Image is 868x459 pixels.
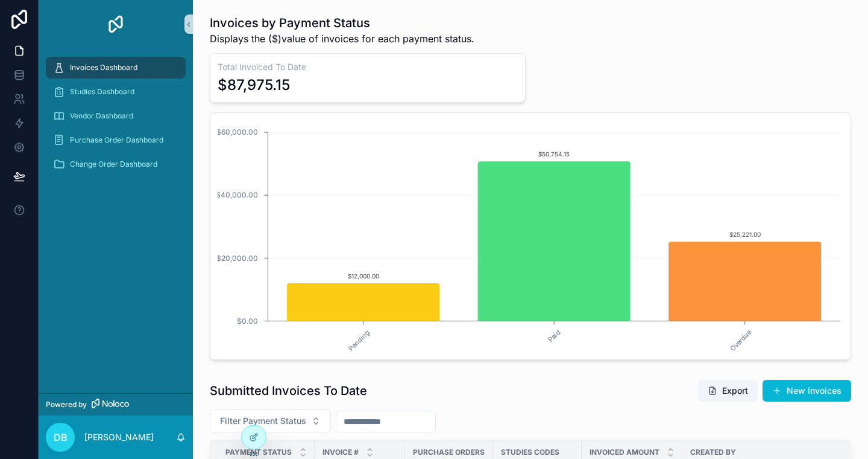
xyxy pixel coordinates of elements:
[46,129,186,151] a: Purchase Order Dashboard
[698,380,758,402] button: Export
[70,87,134,97] span: Studies Dashboard
[322,448,359,457] span: Invoice #
[46,105,186,127] a: Vendor Dashboard
[70,159,157,169] span: Change Order Dashboard
[763,380,851,402] button: New Invoices
[347,328,371,353] text: Pending
[39,48,193,191] div: scrollable content
[46,57,186,79] a: Invoices Dashboard
[218,61,518,73] h3: Total Invoiced To Date
[39,393,193,416] a: Powered by
[216,190,258,199] tspan: $40,000.00
[210,382,367,399] h1: Submitted Invoices To Date
[70,111,133,121] span: Vendor Dashboard
[729,231,761,238] text: $25,221.00
[210,31,474,46] span: Displays the ($)value of invoices for each payment status.
[218,75,290,95] div: $87,975.15
[225,448,292,457] span: Payment Status
[70,135,163,145] span: Purchase Order Dashboard
[690,448,736,457] span: Created By
[210,14,474,31] h1: Invoices by Payment Status
[210,409,331,432] button: Select Button
[46,153,186,175] a: Change Order Dashboard
[348,272,379,280] text: $12,000.00
[413,448,485,457] span: Purchase Orders
[538,150,570,158] text: $50,754.15
[546,328,562,344] text: Paid
[216,127,258,136] tspan: $60,000.00
[54,430,68,445] span: DB
[216,254,258,263] tspan: $20,000.00
[590,448,659,457] span: Invoiced Amount
[106,14,125,34] img: App logo
[70,63,137,72] span: Invoices Dashboard
[218,120,843,352] div: chart
[84,431,154,443] p: [PERSON_NAME]
[46,400,87,409] span: Powered by
[501,448,559,457] span: Studies Codes
[46,81,186,103] a: Studies Dashboard
[728,328,753,353] text: Overdue
[220,415,306,427] span: Filter Payment Status
[237,316,258,326] tspan: $0.00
